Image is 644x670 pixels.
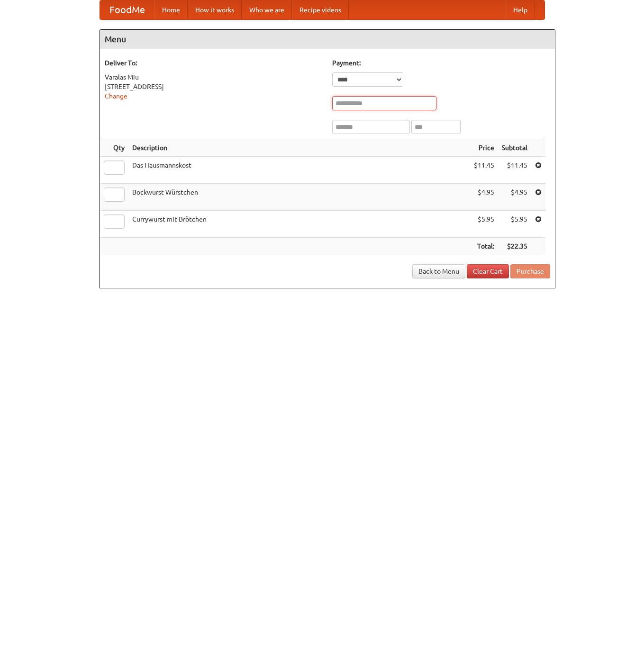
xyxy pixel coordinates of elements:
[105,58,323,68] h5: Deliver To:
[470,211,498,238] td: $5.95
[100,139,128,157] th: Qty
[105,92,127,100] a: Change
[128,139,470,157] th: Description
[506,0,535,19] a: Help
[128,157,470,184] td: Das Hausmannskost
[105,82,323,91] div: [STREET_ADDRESS]
[128,211,470,238] td: Currywurst mit Brötchen
[332,58,550,68] h5: Payment:
[510,264,550,278] button: Purchase
[498,238,531,255] th: $22.35
[470,238,498,255] th: Total:
[498,139,531,157] th: Subtotal
[467,264,509,278] a: Clear Cart
[242,0,292,19] a: Who we are
[128,184,470,211] td: Bockwurst Würstchen
[470,157,498,184] td: $11.45
[100,0,154,19] a: FoodMe
[498,211,531,238] td: $5.95
[100,30,555,49] h4: Menu
[188,0,242,19] a: How it works
[412,264,465,278] a: Back to Menu
[470,139,498,157] th: Price
[498,157,531,184] td: $11.45
[498,184,531,211] td: $4.95
[470,184,498,211] td: $4.95
[154,0,188,19] a: Home
[105,72,323,82] div: Varalas Miu
[292,0,349,19] a: Recipe videos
